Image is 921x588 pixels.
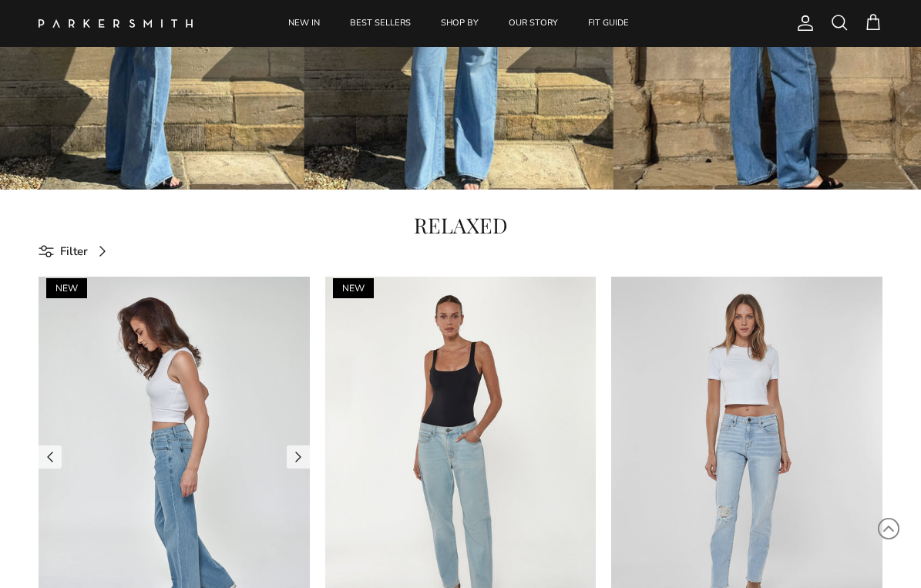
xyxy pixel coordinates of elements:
[39,19,193,28] img: Parker Smith
[12,529,157,576] iframe: Sign Up via Text for Offers
[790,14,815,32] a: Account
[39,234,117,269] a: Filter
[39,213,882,238] h1: RELAXED
[877,517,900,540] svg: Scroll to Top
[60,242,88,260] span: Filter
[39,445,62,469] a: Previous
[287,445,310,469] a: Next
